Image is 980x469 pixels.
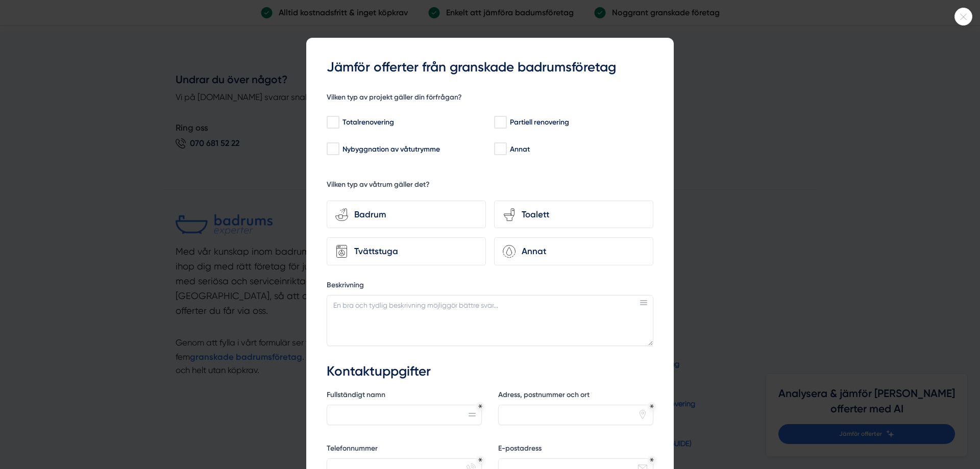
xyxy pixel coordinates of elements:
label: Telefonnummer [327,443,482,456]
input: Totalrenovering [327,117,338,128]
input: Annat [494,144,506,154]
h5: Vilken typ av projekt gäller din förfrågan? [327,92,462,105]
input: Nybyggnation av våtutrymme [327,144,338,154]
h5: Vilken typ av våtrum gäller det? [327,180,430,192]
div: Obligatoriskt [650,404,654,408]
label: E-postadress [498,443,653,456]
h3: Kontaktuppgifter [327,362,653,381]
input: Partiell renovering [494,117,506,128]
div: Obligatoriskt [650,458,654,462]
h3: Jämför offerter från granskade badrumsföretag [327,58,653,77]
label: Fullständigt namn [327,390,482,403]
label: Beskrivning [327,280,653,293]
div: Obligatoriskt [478,458,482,462]
label: Adress, postnummer och ort [498,390,653,403]
div: Obligatoriskt [478,404,482,408]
